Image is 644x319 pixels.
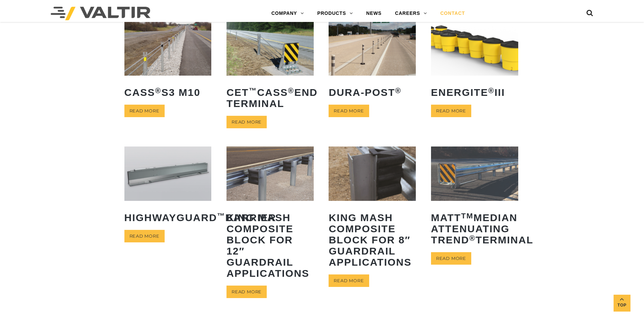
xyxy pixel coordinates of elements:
h2: Dura-Post [329,82,416,103]
a: Read more about “Dura-Post®” [329,105,369,117]
h2: ENERGITE III [431,82,518,103]
a: MATTTMMedian Attenuating TREND®Terminal [431,147,518,250]
sup: ™ [249,86,257,95]
h2: CET CASS End Terminal [226,82,314,114]
a: Dura-Post® [329,21,416,103]
a: King MASH Composite Block for 12″ Guardrail Applications [226,147,314,284]
a: CAREERS [388,7,434,20]
a: CONTACT [433,7,472,20]
h2: King MASH Composite Block for 12″ Guardrail Applications [226,207,314,284]
a: CET™CASS®End Terminal [226,21,314,114]
a: NEWS [359,7,388,20]
a: ENERGITE®III [431,21,518,103]
img: Valtir [51,7,150,20]
a: Read more about “CASS® S3 M10” [124,105,165,117]
h2: MATT Median Attenuating TREND Terminal [431,207,518,250]
h2: CASS S3 M10 [124,82,212,103]
a: Top [614,295,630,312]
a: Read more about “King MASH Composite Block for 8" Guardrail Applications” [329,274,369,287]
a: Read more about “HighwayGuard™ Barrier” [124,230,165,242]
sup: ® [395,86,402,95]
a: Read more about “MATTTM Median Attenuating TREND® Terminal” [431,252,471,265]
sup: ® [469,234,476,242]
a: COMPANY [265,7,311,20]
a: HighwayGuard™Barrier [124,147,212,228]
sup: TM [461,212,474,220]
a: Read more about “CET™ CASS® End Terminal” [226,116,267,128]
h2: King MASH Composite Block for 8″ Guardrail Applications [329,207,416,273]
sup: ™ [217,212,225,220]
sup: ® [155,86,162,95]
a: King MASH Composite Block for 8″ Guardrail Applications [329,147,416,273]
span: Top [614,301,630,309]
a: Read more about “King MASH Composite Block for 12" Guardrail Applications” [226,286,267,298]
a: CASS®S3 M10 [124,21,212,103]
sup: ® [488,86,495,95]
sup: ® [288,86,294,95]
h2: HighwayGuard Barrier [124,207,212,228]
a: PRODUCTS [311,7,360,20]
a: Read more about “ENERGITE® III” [431,105,471,117]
